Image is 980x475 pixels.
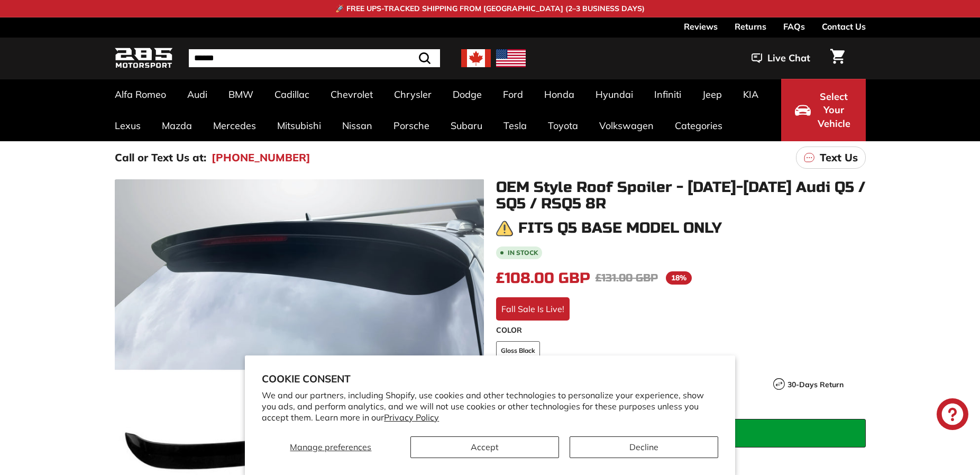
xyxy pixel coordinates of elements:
[335,3,645,14] p: 🚀 FREE UPS-TRACKED SHIPPING FROM [GEOGRAPHIC_DATA] (2–3 BUSINESS DAYS)
[732,79,769,110] a: KIA
[496,269,590,287] span: £108.00 GBP
[492,79,534,110] a: Ford
[410,436,559,458] button: Accept
[384,412,439,423] a: Privacy Policy
[115,46,173,71] img: Logo_285_Motorsport_areodynamics_components
[820,150,858,166] p: Text Us
[203,110,267,141] a: Mercedes
[496,325,866,336] label: COLOR
[534,79,585,110] a: Honda
[738,45,824,71] button: Live Chat
[496,297,570,321] div: Fall Sale Is Live!
[537,110,589,141] a: Toyota
[767,51,810,65] span: Live Chat
[585,79,644,110] a: Hyundai
[218,79,264,110] a: BMW
[783,17,805,35] a: FAQs
[115,150,206,166] p: Call or Text Us at:
[796,147,866,169] a: Text Us
[589,110,664,141] a: Volkswagen
[177,79,218,110] a: Audi
[189,49,440,67] input: Search
[824,40,851,76] a: Cart
[493,110,537,141] a: Tesla
[518,220,722,236] h3: Fits Q5 base model only
[822,17,866,35] a: Contact Us
[816,90,852,131] span: Select Your Vehicle
[781,79,866,141] button: Select Your Vehicle
[104,79,177,110] a: Alfa Romeo
[104,110,151,141] a: Lexus
[496,220,513,237] img: warning.png
[787,380,844,389] strong: 30-Days Return
[151,110,203,141] a: Mazda
[442,79,492,110] a: Dodge
[440,110,493,141] a: Subaru
[262,436,399,458] button: Manage preferences
[383,79,442,110] a: Chrysler
[664,110,733,141] a: Categories
[508,250,538,256] b: In stock
[212,150,310,166] a: [PHONE_NUMBER]
[735,17,766,35] a: Returns
[332,110,383,141] a: Nissan
[692,79,732,110] a: Jeep
[262,372,718,385] h2: Cookie consent
[496,179,866,212] h1: OEM Style Roof Spoiler - [DATE]-[DATE] Audi Q5 / SQ5 / RSQ5 8R
[666,271,692,285] span: 18%
[596,271,658,285] span: £131.00 GBP
[262,390,718,423] p: We and our partners, including Shopify, use cookies and other technologies to personalize your ex...
[383,110,440,141] a: Porsche
[644,79,692,110] a: Infiniti
[570,436,718,458] button: Decline
[320,79,383,110] a: Chevrolet
[290,442,371,452] span: Manage preferences
[933,398,972,433] inbox-online-store-chat: Shopify online store chat
[267,110,332,141] a: Mitsubishi
[264,79,320,110] a: Cadillac
[684,17,718,35] a: Reviews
